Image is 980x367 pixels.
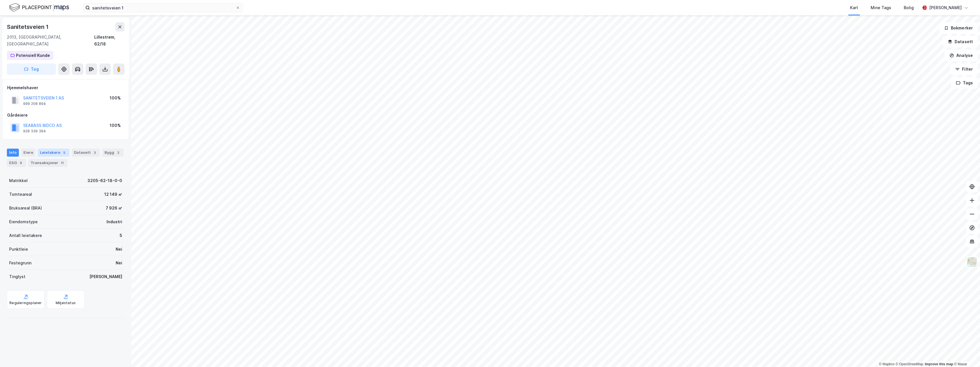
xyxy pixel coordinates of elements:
div: Festegrunn [9,260,31,266]
div: 7 926 ㎡ [106,205,122,212]
div: Matrikkel [9,177,28,184]
div: Kart [850,4,858,11]
button: Datasett [943,36,978,47]
button: Filter [950,63,978,75]
div: Tinglyst [9,273,25,280]
div: Hjemmelshaver [7,84,124,91]
div: Tomteareal [9,191,32,198]
div: Kontrollprogram for chat [951,340,980,367]
div: [PERSON_NAME] [929,4,962,11]
div: Info [7,149,19,157]
div: 2013, [GEOGRAPHIC_DATA], [GEOGRAPHIC_DATA] [7,34,94,47]
div: Miljøstatus [56,301,76,305]
div: Bruksareal (BRA) [9,205,42,212]
div: 5 [120,232,122,239]
div: Nei [116,246,122,253]
div: Transaksjoner [28,159,67,167]
div: 3 [92,150,98,155]
div: 2 [115,150,121,155]
div: Bygg [102,149,123,157]
div: Reguleringsplaner [9,301,42,305]
button: Tag [7,63,56,75]
div: 8 [18,160,24,166]
div: Datasett [72,149,100,157]
div: Mine Tags [871,4,891,11]
div: 100% [110,122,121,129]
img: logo.f888ab2527a4732fd821a326f86c7f29.svg [9,3,69,13]
div: 3205-62-18-0-0 [87,177,122,184]
div: Industri [107,218,122,225]
div: 999 208 894 [23,101,46,106]
button: Bokmerker [939,22,978,34]
div: [PERSON_NAME] [89,273,122,280]
iframe: Chat Widget [951,340,980,367]
div: Eiendomstype [9,218,38,225]
div: Lillestrøm, 62/18 [94,34,124,47]
a: Mapbox [879,362,895,366]
button: Tags [951,77,978,89]
div: Eiere [21,149,35,157]
img: Z [967,257,977,268]
div: ESG [7,159,26,167]
div: Punktleie [9,246,28,253]
a: OpenStreetMap [896,362,923,366]
div: Leietakere [38,149,69,157]
div: 5 [61,150,67,155]
div: Antall leietakere [9,232,42,239]
div: Potensiell Kunde [16,52,50,59]
div: 100% [110,95,121,101]
div: Sanitetsveien 1 [7,22,50,31]
div: Gårdeiere [7,112,124,119]
div: Nei [116,260,122,266]
div: 11 [59,160,65,166]
button: Analyse [945,50,978,61]
div: Bolig [904,4,914,11]
input: Søk på adresse, matrikkel, gårdeiere, leietakere eller personer [90,3,236,12]
div: 12 149 ㎡ [104,191,122,198]
a: Improve this map [925,362,953,366]
div: 928 339 394 [23,129,46,133]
